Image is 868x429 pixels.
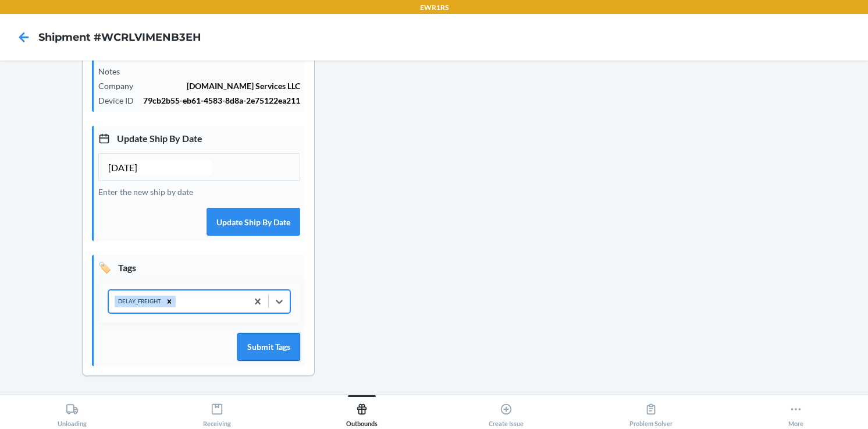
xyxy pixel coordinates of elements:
[207,208,300,236] button: Update Ship By Date
[143,80,300,92] p: [DOMAIN_NAME] Services LLC
[98,65,129,77] p: Notes
[143,94,300,107] p: 79cb2b55-eb61-4583-8d8a-2e75122ea211
[58,398,87,427] div: Unloading
[788,398,803,427] div: More
[723,395,868,427] button: More
[98,186,300,198] p: Enter the new ship by date
[629,398,673,427] div: Problem Solver
[289,395,434,427] button: Outbounds
[203,398,231,427] div: Receiving
[98,260,111,275] span: 🏷️
[98,130,300,146] p: Update Ship By Date
[115,296,163,307] div: DELAY_FREIGHT
[346,398,378,427] div: Outbounds
[145,395,290,427] button: Receiving
[98,80,143,92] p: Company
[237,333,300,361] button: Submit Tags
[420,2,449,13] p: EWR1RS
[98,260,300,275] p: Tags
[38,30,201,45] h4: Shipment #WCRLVIMENB3EH
[579,395,724,427] button: Problem Solver
[108,161,212,175] input: MM/DD/YYYY
[98,94,143,107] p: Device ID
[489,398,524,427] div: Create Issue
[434,395,579,427] button: Create Issue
